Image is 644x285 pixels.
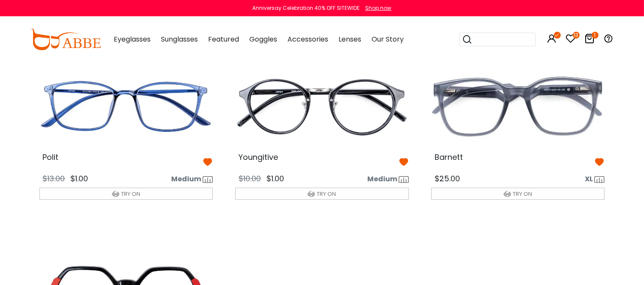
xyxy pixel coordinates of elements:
[399,176,409,183] img: size ruler
[339,34,361,44] span: Lenses
[253,4,360,12] div: Anniversay Celebration 40% OFF SITEWIDE
[114,34,151,44] span: Eyeglasses
[71,173,88,184] span: $1.00
[208,34,239,44] span: Featured
[361,4,392,12] a: Shop now
[171,174,201,184] span: Medium
[112,190,119,198] img: tryon
[39,188,213,200] button: TRY ON
[266,173,284,184] span: $1.00
[592,32,599,39] i: 1
[372,34,404,44] span: Our Story
[585,174,593,184] span: XL
[239,173,261,184] span: $10.00
[43,173,65,184] span: $13.00
[367,174,397,184] span: Medium
[235,188,409,200] button: TRY ON
[573,32,580,39] i: 13
[504,190,511,198] img: tryon
[249,34,277,44] span: Goggles
[161,34,198,44] span: Sunglasses
[308,190,315,198] img: tryon
[435,173,460,184] span: $25.00
[366,4,392,12] div: Shop now
[239,152,278,162] span: Youngitive
[203,176,213,183] img: size ruler
[317,190,336,198] span: TRY ON
[30,29,101,50] img: abbeglasses.com
[287,34,328,44] span: Accessories
[121,190,140,198] span: TRY ON
[431,188,605,200] button: TRY ON
[43,152,59,162] span: Polit
[594,176,605,183] img: size ruler
[513,190,532,198] span: TRY ON
[566,35,576,45] a: 13
[435,152,463,162] span: Barnett
[585,35,595,45] a: 1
